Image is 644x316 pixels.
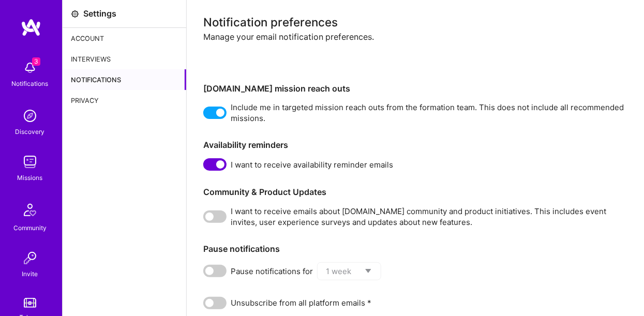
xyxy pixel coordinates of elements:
span: Unsubscribe from all platform emails * [231,297,371,308]
img: teamwork [20,152,40,172]
img: Invite [20,248,40,268]
div: Privacy [63,90,186,111]
span: 3 [32,57,40,66]
div: Manage your email notification preferences. [203,32,627,76]
div: Notifications [63,69,186,90]
div: Interviews [63,49,186,69]
div: Invite [22,268,38,279]
img: Community [18,198,42,222]
h3: Community & Product Updates [203,187,627,197]
span: Include me in targeted mission reach outs from the formation team. This does not include all reco... [231,102,627,124]
div: Notification preferences [203,17,627,27]
img: logo [21,18,41,37]
div: Discovery [16,126,45,137]
span: Pause notifications for [231,266,313,277]
div: Notifications [12,78,49,89]
h3: Pause notifications [203,244,627,254]
div: Account [63,28,186,49]
img: discovery [20,106,40,126]
img: bell [20,57,40,78]
h3: [DOMAIN_NAME] mission reach outs [203,84,627,94]
i: icon Settings [71,10,79,18]
div: Community [13,222,47,233]
span: I want to receive availability reminder emails [231,159,393,170]
img: tokens [24,298,36,308]
div: Settings [83,8,116,19]
span: I want to receive emails about [DOMAIN_NAME] community and product initiatives. This includes eve... [231,206,627,228]
div: Missions [18,172,43,183]
h3: Availability reminders [203,140,627,150]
